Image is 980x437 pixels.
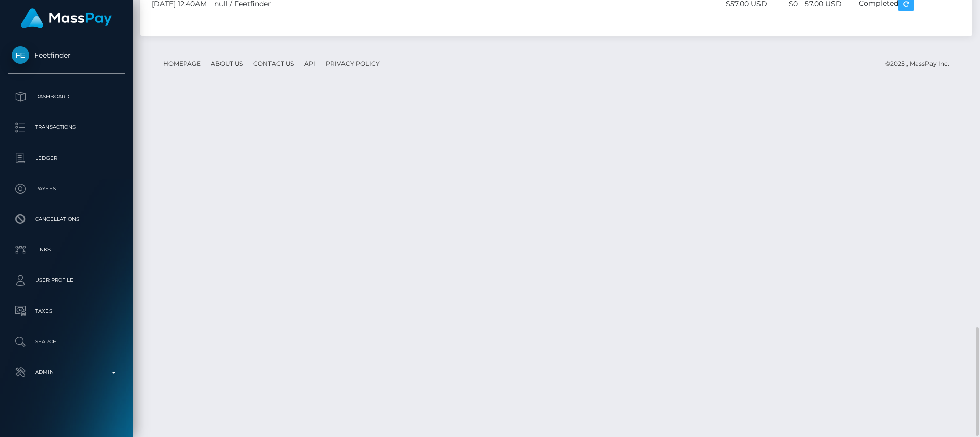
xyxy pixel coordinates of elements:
[885,58,957,69] div: © 2025 , MassPay Inc.
[21,8,112,28] img: MassPay Logo
[12,150,121,166] p: Ledger
[12,273,121,288] p: User Profile
[8,115,125,140] a: Transactions
[8,176,125,201] a: Payees
[12,120,121,135] p: Transactions
[8,329,125,354] a: Search
[249,56,298,71] a: Contact Us
[159,56,205,71] a: Homepage
[8,50,125,60] span: Feetfinder
[12,46,29,64] img: Feetfinder
[12,365,121,380] p: Admin
[207,56,247,71] a: About Us
[8,145,125,171] a: Ledger
[8,268,125,293] a: User Profile
[12,242,121,258] p: Links
[300,56,320,71] a: API
[8,237,125,263] a: Links
[8,84,125,110] a: Dashboard
[8,359,125,385] a: Admin
[12,89,121,105] p: Dashboard
[12,303,121,319] p: Taxes
[322,56,384,71] a: Privacy Policy
[12,212,121,227] p: Cancellations
[12,181,121,196] p: Payees
[8,298,125,324] a: Taxes
[12,334,121,349] p: Search
[8,207,125,232] a: Cancellations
